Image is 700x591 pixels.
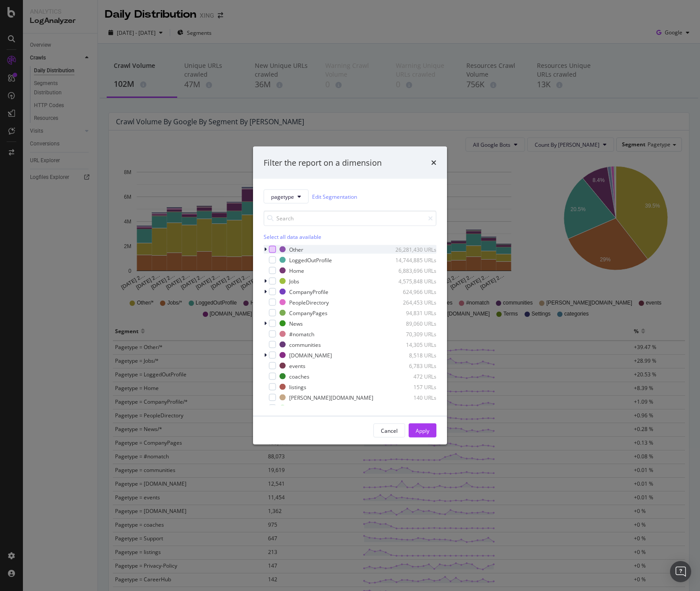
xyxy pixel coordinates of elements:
[393,394,436,401] div: 140 URLs
[393,309,436,316] div: 94,831 URLs
[393,267,436,274] div: 6,883,696 URLs
[393,277,436,285] div: 4,575,848 URLs
[393,245,436,253] div: 26,281,430 URLs
[289,351,332,359] div: [DOMAIN_NAME]
[289,298,329,306] div: PeopleDirectory
[393,341,436,348] div: 14,305 URLs
[431,157,436,168] div: times
[264,233,436,241] div: Select all data available
[289,362,305,369] div: events
[393,351,436,359] div: 8,518 URLs
[393,320,436,327] div: 89,060 URLs
[393,362,436,369] div: 6,783 URLs
[289,330,314,338] div: #nomatch
[264,157,382,168] div: Filter the report on a dimension
[289,256,332,264] div: LoggedOutProfile
[289,309,328,316] div: CompanyPages
[381,427,398,434] div: Cancel
[289,288,328,295] div: CompanyProfile
[289,245,303,253] div: Other
[393,383,436,390] div: 157 URLs
[289,394,373,401] div: [PERSON_NAME][DOMAIN_NAME]
[409,424,436,438] button: Apply
[670,561,691,582] div: Open Intercom Messenger
[289,341,321,348] div: communities
[416,427,429,434] div: Apply
[373,424,405,438] button: Cancel
[271,193,294,200] span: pagetype
[393,256,436,264] div: 14,744,885 URLs
[264,211,436,226] input: Search
[393,330,436,338] div: 70,309 URLs
[312,192,357,201] a: Edit Segmentation
[253,146,447,445] div: modal
[289,383,306,390] div: listings
[393,288,436,295] div: 624,966 URLs
[393,372,436,380] div: 472 URLs
[289,320,303,327] div: News
[289,404,332,412] div: [DOMAIN_NAME]
[264,190,309,204] button: pagetype
[393,404,436,412] div: 118 URLs
[289,277,299,285] div: Jobs
[289,372,309,380] div: coaches
[289,267,304,274] div: Home
[393,298,436,306] div: 264,453 URLs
